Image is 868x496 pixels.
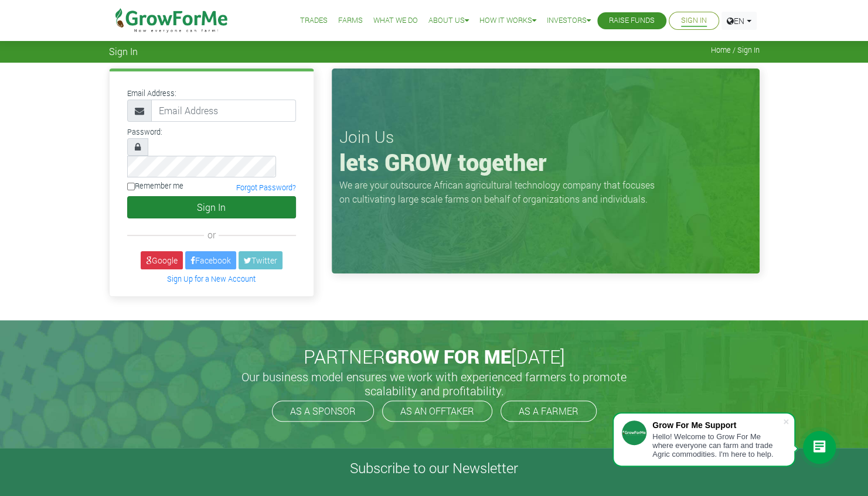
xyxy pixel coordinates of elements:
[547,15,591,27] a: Investors
[501,401,597,422] a: AS A FARMER
[114,346,755,368] h2: PARTNER [DATE]
[385,344,511,369] span: GROW FOR ME
[167,274,256,283] a: Sign Up for a New Account
[236,183,296,193] a: Forgot Password?
[109,46,138,57] span: Sign In
[272,401,374,422] a: AS A SPONSOR
[127,183,135,190] input: Remember me
[652,420,782,430] div: Grow For Me Support
[141,251,183,269] a: Google
[300,15,328,27] a: Trades
[479,15,536,27] a: How it Works
[609,15,655,27] a: Raise Funds
[428,15,469,27] a: About Us
[339,148,752,176] h1: lets GROW together
[721,12,757,30] a: EN
[127,180,183,191] label: Remember me
[127,196,296,218] button: Sign In
[338,15,363,27] a: Farms
[127,228,296,242] div: or
[681,15,707,27] a: Sign In
[229,370,639,398] h5: Our business model ensures we work with experienced farmers to promote scalability and profitabil...
[151,100,296,122] input: Email Address
[652,432,782,459] div: Hello! Welcome to Grow For Me where everyone can farm and trade Agric commodities. I'm here to help.
[339,178,662,206] p: We are your outsource African agricultural technology company that focuses on cultivating large s...
[15,460,853,477] h4: Subscribe to our Newsletter
[382,401,492,422] a: AS AN OFFTAKER
[373,15,418,27] a: What We Do
[339,127,752,147] h3: Join Us
[711,46,760,54] span: Home / Sign In
[127,126,162,138] label: Password:
[127,88,176,99] label: Email Address:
